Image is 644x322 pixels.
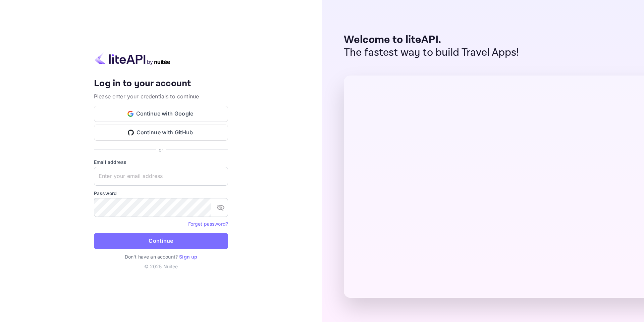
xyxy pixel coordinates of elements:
[94,106,228,122] button: Continue with Google
[94,52,171,65] img: liteapi
[94,78,228,90] h4: Log in to your account
[344,34,519,46] p: Welcome to liteAPI.
[188,221,228,227] a: Forget password?
[94,263,228,270] p: © 2025 Nuitee
[94,158,228,166] label: Email address
[214,201,227,214] button: toggle password visibility
[94,233,228,249] button: Continue
[94,125,228,141] button: Continue with GitHub
[188,220,228,227] a: Forget password?
[344,46,519,59] p: The fastest way to build Travel Apps!
[94,167,228,186] input: Enter your email address
[94,253,228,260] p: Don't have an account?
[159,146,163,153] p: or
[94,92,228,100] p: Please enter your credentials to continue
[179,254,197,260] a: Sign up
[94,190,228,197] label: Password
